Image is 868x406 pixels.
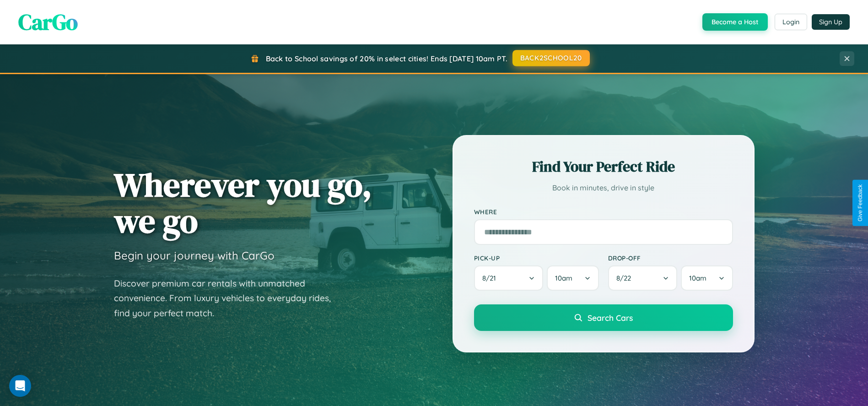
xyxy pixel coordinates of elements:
span: Back to School savings of 20% in select cities! Ends [DATE] 10am PT. [266,54,507,63]
span: CarGo [18,7,78,37]
div: Open Intercom Messenger [9,375,31,397]
label: Drop-off [608,254,733,262]
span: 10am [555,274,572,282]
button: Login [775,14,807,30]
span: 8 / 22 [616,274,636,282]
p: Book in minutes, drive in style [474,181,733,195]
button: 8/22 [608,265,678,291]
button: 8/21 [474,265,544,291]
button: Search Cars [474,304,733,331]
label: Where [474,208,733,216]
h3: Begin your journey with CarGo [114,249,275,262]
button: BACK2SCHOOL20 [512,50,590,66]
div: Give Feedback [857,184,863,222]
button: Become a Host [702,13,768,31]
h1: Wherever you go, we go [114,167,372,239]
span: 10am [689,274,706,282]
button: 10am [547,265,598,291]
span: Search Cars [588,313,633,323]
button: 10am [681,265,733,291]
label: Pick-up [474,254,599,262]
p: Discover premium car rentals with unmatched convenience. From luxury vehicles to everyday rides, ... [114,276,343,321]
span: 8 / 21 [482,274,501,282]
button: Sign Up [812,14,850,30]
h2: Find Your Perfect Ride [474,157,733,177]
